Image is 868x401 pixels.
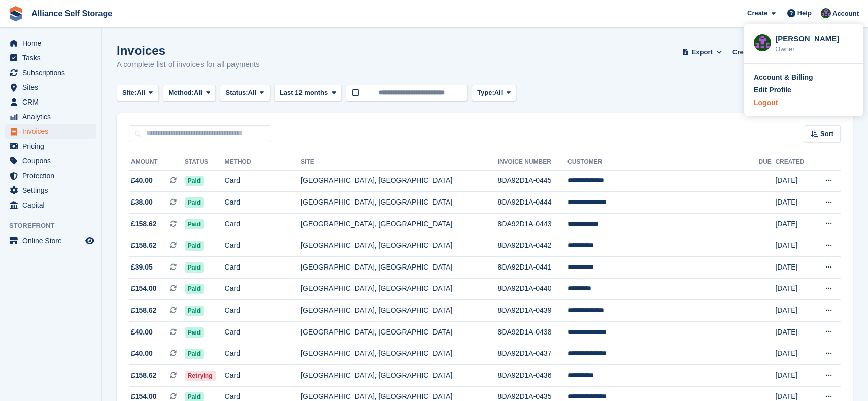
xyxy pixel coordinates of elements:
[301,365,497,387] td: [GEOGRAPHIC_DATA], [GEOGRAPHIC_DATA]
[5,65,96,80] a: menu
[194,88,203,98] span: All
[5,139,96,153] a: menu
[759,154,776,171] th: Due
[5,95,96,109] a: menu
[22,51,83,65] span: Tasks
[754,72,854,83] a: Account & Billing
[185,306,204,316] span: Paid
[84,235,96,247] a: Preview store
[301,213,497,235] td: [GEOGRAPHIC_DATA], [GEOGRAPHIC_DATA]
[280,88,328,98] span: Last 12 months
[185,176,204,186] span: Paid
[775,278,813,300] td: [DATE]
[117,59,260,71] p: A complete list of invoices for all payments
[185,262,204,273] span: Paid
[820,129,833,139] span: Sort
[248,88,257,98] span: All
[775,33,854,42] div: [PERSON_NAME]
[22,169,83,183] span: Protection
[680,44,724,60] button: Export
[117,85,159,102] button: Site: All
[498,170,567,192] td: 8DA92D1A-0445
[22,233,83,248] span: Online Store
[775,154,813,171] th: Created
[728,44,776,60] a: Credit Notes
[472,85,516,102] button: Type: All
[22,183,83,197] span: Settings
[567,154,758,171] th: Customer
[754,34,771,51] img: Romilly Norton
[131,305,157,316] span: £158.62
[775,365,813,387] td: [DATE]
[498,300,567,322] td: 8DA92D1A-0439
[775,343,813,365] td: [DATE]
[5,80,96,94] a: menu
[225,213,301,235] td: Card
[692,47,713,57] span: Export
[821,8,831,18] img: Romilly Norton
[5,36,96,50] a: menu
[220,85,270,102] button: Status: All
[775,321,813,343] td: [DATE]
[5,183,96,197] a: menu
[301,235,497,257] td: [GEOGRAPHIC_DATA], [GEOGRAPHIC_DATA]
[498,365,567,387] td: 8DA92D1A-0436
[225,88,248,98] span: Status:
[131,327,153,338] span: £40.00
[797,8,812,18] span: Help
[117,44,260,57] h1: Invoices
[185,154,225,171] th: Status
[301,278,497,300] td: [GEOGRAPHIC_DATA], [GEOGRAPHIC_DATA]
[754,72,813,83] div: Account & Billing
[498,278,567,300] td: 8DA92D1A-0440
[301,300,497,322] td: [GEOGRAPHIC_DATA], [GEOGRAPHIC_DATA]
[775,213,813,235] td: [DATE]
[775,44,854,54] div: Owner
[225,343,301,365] td: Card
[5,233,96,248] a: menu
[22,80,83,94] span: Sites
[775,235,813,257] td: [DATE]
[185,241,204,251] span: Paid
[22,198,83,212] span: Capital
[5,154,96,168] a: menu
[754,85,791,95] div: Edit Profile
[498,154,567,171] th: Invoice Number
[22,124,83,139] span: Invoices
[498,321,567,343] td: 8DA92D1A-0438
[185,284,204,294] span: Paid
[185,349,204,359] span: Paid
[832,9,859,19] span: Account
[185,219,204,229] span: Paid
[22,95,83,109] span: CRM
[225,154,301,171] th: Method
[301,154,497,171] th: Site
[185,371,216,381] span: Retrying
[301,343,497,365] td: [GEOGRAPHIC_DATA], [GEOGRAPHIC_DATA]
[122,88,137,98] span: Site:
[185,197,204,208] span: Paid
[22,154,83,168] span: Coupons
[225,278,301,300] td: Card
[494,88,503,98] span: All
[22,36,83,50] span: Home
[274,85,342,102] button: Last 12 months
[301,321,497,343] td: [GEOGRAPHIC_DATA], [GEOGRAPHIC_DATA]
[8,6,23,21] img: stora-icon-8386f47178a22dfd0bd8f6a31ec36ba5ce8667c1dd55bd0f319d3a0aa187defe.svg
[22,139,83,153] span: Pricing
[5,169,96,183] a: menu
[131,283,157,294] span: £154.00
[131,219,157,229] span: £158.62
[754,85,854,95] a: Edit Profile
[301,257,497,279] td: [GEOGRAPHIC_DATA], [GEOGRAPHIC_DATA]
[22,65,83,80] span: Subscriptions
[775,257,813,279] td: [DATE]
[225,170,301,192] td: Card
[9,221,101,231] span: Storefront
[163,85,216,102] button: Method: All
[131,175,153,186] span: £40.00
[775,170,813,192] td: [DATE]
[27,5,116,22] a: Alliance Self Storage
[477,88,494,98] span: Type:
[754,97,778,108] div: Logout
